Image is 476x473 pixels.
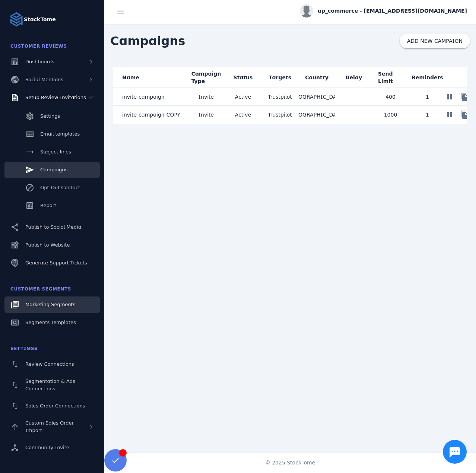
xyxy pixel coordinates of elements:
[4,237,100,253] a: Publish to Website
[25,420,74,433] span: Custom Sales Order Import
[25,378,75,391] span: Segmentation & Ads Connections
[24,16,56,23] strong: StackTome
[298,106,335,124] mat-cell: [GEOGRAPHIC_DATA]
[25,59,54,64] span: Dashboards
[25,320,76,325] span: Segments Templates
[335,67,372,88] mat-header-cell: Delay
[300,4,313,18] img: profile.jpg
[40,113,60,119] span: Settings
[261,67,298,88] mat-header-cell: Targets
[265,459,315,467] span: © 2025 StackTome
[225,67,261,88] mat-header-cell: Status
[4,197,100,214] a: Report
[25,445,69,450] span: Community Invite
[4,374,100,396] a: Segmentation & Ads Connections
[40,203,56,208] span: Report
[4,255,100,271] a: Generate Support Tickets
[268,112,292,118] span: Trustpilot
[400,34,470,48] button: ADD NEW CAMPAIGN
[25,224,81,230] span: Publish to Social Media
[335,88,372,106] mat-cell: -
[122,92,165,101] span: invite-campaign
[40,167,67,172] span: Campaigns
[335,106,372,124] mat-cell: -
[122,110,180,119] span: invite-campaign-COPY
[4,439,100,456] a: Community Invite
[4,356,100,372] a: Review Connections
[113,67,188,88] mat-header-cell: Name
[199,110,214,119] span: Invite
[10,44,67,49] span: Customer Reviews
[268,94,292,100] span: Trustpilot
[25,302,75,307] span: Marketing Segments
[4,180,100,196] a: Opt-Out Contact
[25,242,70,248] span: Publish to Website
[225,106,261,124] mat-cell: Active
[25,77,63,82] span: Social Mentions
[4,219,100,235] a: Publish to Social Media
[4,398,100,414] a: Sales Order Connections
[372,106,409,124] mat-cell: 1000
[225,88,261,106] mat-cell: Active
[409,106,446,124] mat-cell: 1
[40,131,80,137] span: Email templates
[4,162,100,178] a: Campaigns
[4,296,100,313] a: Marketing Segments
[4,108,100,124] a: Settings
[407,38,463,44] span: ADD NEW CAMPAIGN
[4,314,100,331] a: Segments Templates
[409,67,446,88] mat-header-cell: Reminders
[4,144,100,160] a: Subject lines
[372,88,409,106] mat-cell: 400
[300,4,467,18] button: ap_commerce - [EMAIL_ADDRESS][DOMAIN_NAME]
[10,286,71,292] span: Customer Segments
[25,260,87,266] span: Generate Support Tickets
[298,67,335,88] mat-header-cell: Country
[9,12,24,27] img: Logo image
[318,7,467,15] span: ap_commerce - [EMAIL_ADDRESS][DOMAIN_NAME]
[40,185,80,190] span: Opt-Out Contact
[40,149,71,155] span: Subject lines
[4,126,100,142] a: Email templates
[188,67,225,88] mat-header-cell: Campaign Type
[372,67,409,88] mat-header-cell: Send Limit
[25,361,74,367] span: Review Connections
[104,26,191,56] span: Campaigns
[25,95,86,100] span: Setup Review Invitations
[298,88,335,106] mat-cell: [GEOGRAPHIC_DATA]
[25,403,85,409] span: Sales Order Connections
[409,88,446,106] mat-cell: 1
[199,92,214,101] span: Invite
[10,346,38,351] span: Settings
